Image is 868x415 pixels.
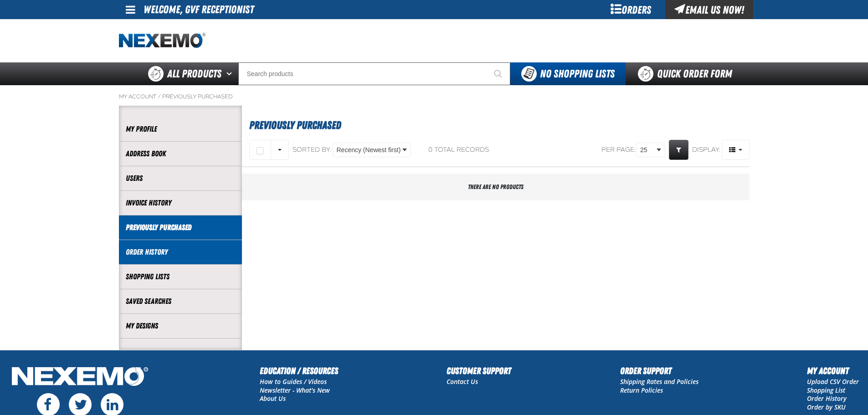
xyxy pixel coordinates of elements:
input: Search [238,62,510,85]
span: Recency (Newest first) [337,145,401,155]
a: Return Policies [620,386,663,395]
a: Expand or Collapse Grid Filters [669,140,688,160]
a: About Us [260,394,286,403]
span: Display: [692,146,720,154]
nav: Breadcrumbs [119,93,750,100]
button: Open All Products pages [223,62,238,85]
a: Shopping List [807,386,845,395]
a: Order History [126,247,235,257]
a: Previously Purchased [162,93,232,100]
a: Newsletter - What's New [260,386,330,395]
span: Sorted By: [293,146,331,154]
h2: Customer Support [447,364,511,378]
a: Shopping Lists [126,272,235,282]
a: Contact Us [447,377,478,386]
a: Order History [807,394,847,403]
img: Nexemo Logo [9,364,151,391]
a: Invoice History [126,198,235,208]
button: Rows selection options [271,140,289,160]
h2: Order Support [620,364,699,378]
a: Quick Order Form [626,62,749,85]
a: My Designs [126,321,235,331]
a: Upload CSV Order [807,377,859,386]
a: My Account [119,93,156,100]
img: Nexemo logo [119,33,205,49]
a: Address Book [126,149,235,159]
button: Product Grid Views Toolbar [722,140,750,160]
span: / [158,93,161,100]
button: You do not have available Shopping Lists. Open to Create a New List [510,62,626,85]
a: Users [126,173,235,184]
span: Product Grid Views Toolbar [722,140,749,159]
a: Shipping Rates and Policies [620,377,699,386]
a: My Profile [126,124,235,134]
div: 0 total records [428,146,489,154]
span: Previously Purchased [249,119,341,132]
span: 25 [640,145,655,155]
span: There are no products [468,183,524,190]
h2: Education / Resources [260,364,338,378]
a: Home [119,33,205,49]
span: No Shopping Lists [540,67,615,80]
a: Saved Searches [126,296,235,307]
span: Per page: [601,146,636,154]
h2: My Account [807,364,859,378]
a: How to Guides / Videos [260,377,327,386]
button: Start Searching [488,62,510,85]
a: Previously Purchased [126,222,235,233]
span: All Products [167,66,221,82]
a: Order by SKU [807,403,846,411]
